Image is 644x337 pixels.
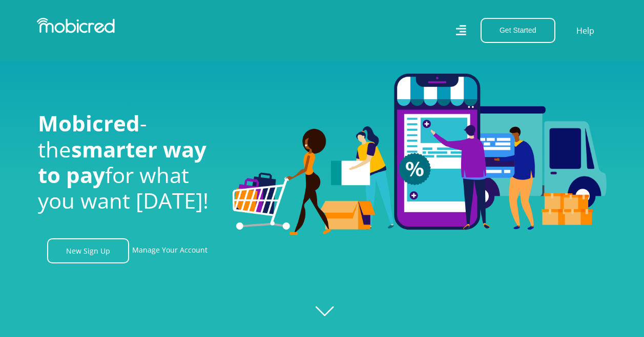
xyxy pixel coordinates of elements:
[47,238,129,263] a: New Sign Up
[37,18,115,33] img: Mobicred
[38,134,206,189] span: smarter way to pay
[38,108,140,138] span: Mobicred
[233,74,607,235] img: Welcome to Mobicred
[481,18,555,43] button: Get Started
[132,238,207,263] a: Manage Your Account
[38,110,217,214] h1: - the for what you want [DATE]!
[576,24,595,37] a: Help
